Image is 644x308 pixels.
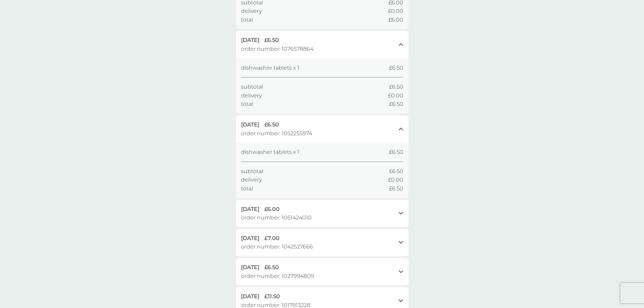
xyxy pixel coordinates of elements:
[241,272,314,281] span: order number: 1027994809
[264,205,280,214] span: £6.00
[241,167,263,176] span: subtotal
[264,263,279,272] span: £6.50
[241,242,313,251] span: order number: 1042527666
[388,7,403,16] span: £0.00
[241,129,312,138] span: order number: 1052255974
[241,234,259,243] span: [DATE]
[389,184,403,193] span: £6.50
[241,100,253,109] span: total
[389,64,403,72] span: £6.50
[241,184,253,193] span: total
[241,91,262,100] span: delivery
[241,64,299,72] span: dishwasher tablets x 1
[241,213,312,222] span: order number: 1051424010
[389,100,403,109] span: £6.50
[241,175,262,184] span: delivery
[264,36,279,45] span: £6.50
[388,175,403,184] span: £0.00
[389,167,403,176] span: £6.50
[241,16,253,24] span: total
[241,263,259,272] span: [DATE]
[264,292,280,301] span: £11.50
[241,120,259,129] span: [DATE]
[241,82,263,91] span: subtotal
[389,82,403,91] span: £6.50
[264,120,279,129] span: £6.50
[388,16,403,24] span: £6.00
[241,7,262,16] span: delivery
[241,205,259,214] span: [DATE]
[241,36,259,45] span: [DATE]
[241,148,299,157] span: dishwasher tablets x 1
[264,234,280,243] span: £7.00
[388,91,403,100] span: £0.00
[241,45,313,53] span: order number: 1076578864
[389,148,403,157] span: £6.50
[241,292,259,301] span: [DATE]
